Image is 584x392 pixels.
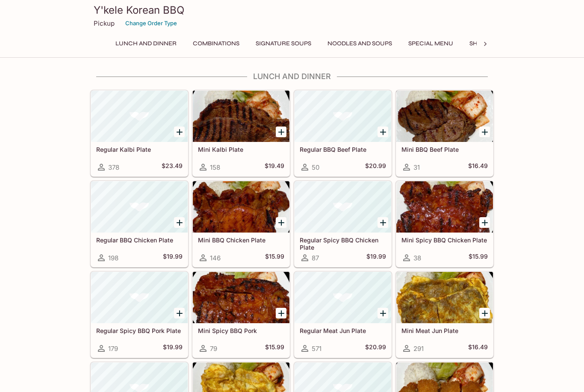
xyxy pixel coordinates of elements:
[469,253,488,263] h5: $15.99
[188,38,244,50] button: Combinations
[198,327,284,334] h5: Mini Spicy BBQ Pork
[404,38,458,50] button: Special Menu
[295,272,391,323] div: Regular Meat Jun Plate
[193,181,289,233] div: Mini BBQ Chicken Plate
[193,91,289,142] div: Mini Kalbi Plate
[413,254,421,262] span: 38
[94,19,115,27] p: Pickup
[295,181,391,233] div: Regular Spicy BBQ Chicken Plate
[251,38,316,50] button: Signature Soups
[192,271,290,358] a: Mini Spicy BBQ Pork79$15.99
[192,181,290,267] a: Mini BBQ Chicken Plate146$15.99
[174,308,185,318] button: Add Regular Spicy BBQ Pork Plate
[163,343,183,354] h5: $19.99
[365,343,386,354] h5: $20.99
[210,254,221,262] span: 146
[91,272,188,323] div: Regular Spicy BBQ Pork Plate
[294,181,392,267] a: Regular Spicy BBQ Chicken Plate87$19.99
[96,236,183,244] h5: Regular BBQ Chicken Plate
[111,38,181,50] button: Lunch and Dinner
[468,343,488,354] h5: $16.49
[96,146,183,153] h5: Regular Kalbi Plate
[90,72,494,81] h4: Lunch and Dinner
[91,181,188,233] div: Regular BBQ Chicken Plate
[276,217,286,228] button: Add Mini BBQ Chicken Plate
[210,345,217,353] span: 79
[91,181,188,267] a: Regular BBQ Chicken Plate198$19.99
[413,345,424,353] span: 291
[401,327,488,334] h5: Mini Meat Jun Plate
[468,162,488,172] h5: $16.49
[174,217,185,228] button: Add Regular BBQ Chicken Plate
[396,272,493,323] div: Mini Meat Jun Plate
[378,308,388,318] button: Add Regular Meat Jun Plate
[300,236,386,251] h5: Regular Spicy BBQ Chicken Plate
[91,271,188,358] a: Regular Spicy BBQ Pork Plate179$19.99
[479,308,490,318] button: Add Mini Meat Jun Plate
[294,271,392,358] a: Regular Meat Jun Plate571$20.99
[108,345,118,353] span: 179
[198,146,284,153] h5: Mini Kalbi Plate
[396,271,493,358] a: Mini Meat Jun Plate291$16.49
[378,217,388,228] button: Add Regular Spicy BBQ Chicken Plate
[365,162,386,172] h5: $20.99
[294,90,392,177] a: Regular BBQ Beef Plate50$20.99
[163,253,183,263] h5: $19.99
[91,90,188,177] a: Regular Kalbi Plate378$23.49
[108,254,118,262] span: 198
[366,253,386,263] h5: $19.99
[96,327,183,334] h5: Regular Spicy BBQ Pork Plate
[323,38,397,50] button: Noodles and Soups
[265,162,284,172] h5: $19.49
[312,163,319,171] span: 50
[312,345,321,353] span: 571
[300,327,386,334] h5: Regular Meat Jun Plate
[265,343,284,354] h5: $15.99
[295,91,391,142] div: Regular BBQ Beef Plate
[193,272,289,323] div: Mini Spicy BBQ Pork
[108,163,119,171] span: 378
[396,91,493,142] div: Mini BBQ Beef Plate
[192,90,290,177] a: Mini Kalbi Plate158$19.49
[265,253,284,263] h5: $15.99
[465,38,526,50] button: Shrimp Combos
[276,127,286,137] button: Add Mini Kalbi Plate
[396,181,493,233] div: Mini Spicy BBQ Chicken Plate
[396,181,493,267] a: Mini Spicy BBQ Chicken Plate38$15.99
[378,127,388,137] button: Add Regular BBQ Beef Plate
[174,127,185,137] button: Add Regular Kalbi Plate
[91,91,188,142] div: Regular Kalbi Plate
[162,162,183,172] h5: $23.49
[198,236,284,244] h5: Mini BBQ Chicken Plate
[401,146,488,153] h5: Mini BBQ Beef Plate
[300,146,386,153] h5: Regular BBQ Beef Plate
[210,163,220,171] span: 158
[479,127,490,137] button: Add Mini BBQ Beef Plate
[401,236,488,244] h5: Mini Spicy BBQ Chicken Plate
[312,254,319,262] span: 87
[479,217,490,228] button: Add Mini Spicy BBQ Chicken Plate
[276,308,286,318] button: Add Mini Spicy BBQ Pork
[413,163,420,171] span: 31
[121,17,181,30] button: Change Order Type
[94,3,490,17] h3: Y'kele Korean BBQ
[396,90,493,177] a: Mini BBQ Beef Plate31$16.49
